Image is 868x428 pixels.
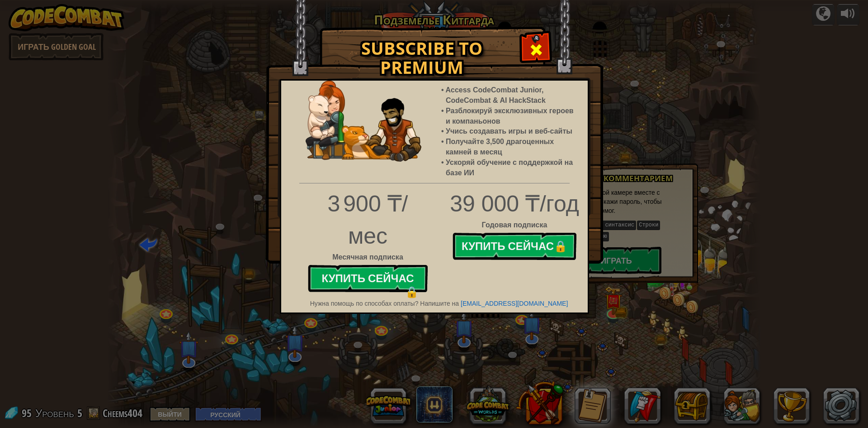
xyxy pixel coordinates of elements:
[310,300,459,307] span: Нужна помощь по способах оплаты? Напишите на
[446,106,579,127] li: Разблокируй эксклюзивных героев и компаньонов
[308,188,428,253] div: 3 900 ₸/мес
[329,39,514,77] h1: Subscribe to Premium
[446,158,579,178] li: Ускоряй обучение с поддержкой на базе ИИ
[446,85,579,106] li: Access CodeCombat Junior, CodeCombat & AI HackStack
[461,300,568,307] a: [EMAIL_ADDRESS][DOMAIN_NAME]
[274,188,594,220] div: 39 000 ₸/год
[274,220,594,231] div: Годовая подписка
[306,81,421,162] img: anya-and-nando-pet.webp
[446,137,579,158] li: Получайте 3,500 драгоценных камней в месяц
[446,126,579,137] li: Учись создавать игры и веб-сайты
[453,233,576,260] button: Купить сейчас🔒
[308,252,428,263] div: Месячная подписка
[308,265,428,292] button: Купить сейчас🔒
